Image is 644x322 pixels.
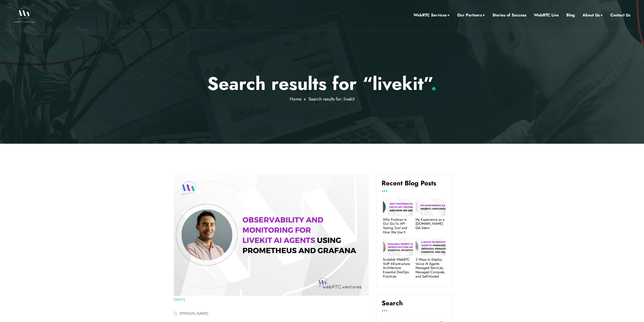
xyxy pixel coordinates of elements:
a: Stories of Success [492,12,526,18]
a: [PERSON_NAME] [180,311,208,316]
a: Our Partners [457,12,485,18]
a: [DATE] [174,296,185,303]
a: WebRTC Live [534,12,559,18]
span: Search results for: livekit [308,96,355,102]
h4: Recent Blog Posts [382,179,447,191]
label: Search [382,299,447,311]
a: About Us [583,12,603,18]
a: Scalable WebRTC VoIP Infrastructure Architecture: Essential DevOps Practices [383,257,413,279]
span: . [431,70,437,97]
a: My Experience as a [DOMAIN_NAME] QA Intern [416,217,446,230]
img: WebRTC.ventures [14,8,35,23]
a: Blog [566,12,575,18]
a: WebRTC Services [413,12,450,18]
p: Search results for “livekit” [174,73,470,94]
a: Contact Us [610,12,630,18]
a: 3 Ways to Deploy Voice AI Agents: Managed Services, Managed Compute, and Self-Hosted [416,257,446,279]
a: Why Postman Is Our Go‑To API Testing Tool and How We Use It [383,217,413,234]
a: Home [290,96,301,102]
